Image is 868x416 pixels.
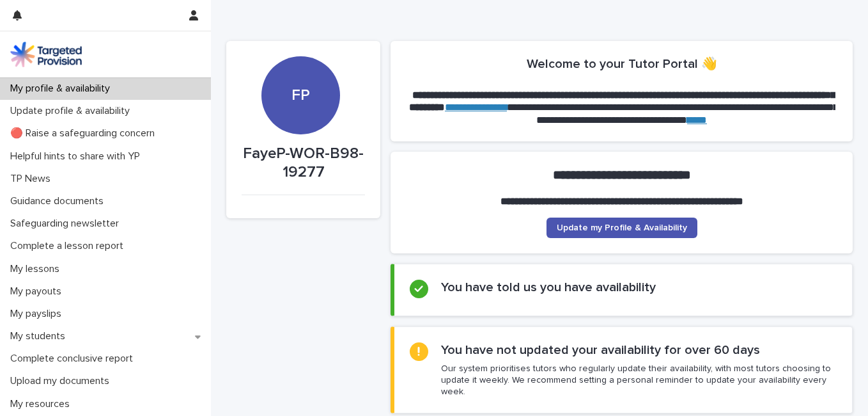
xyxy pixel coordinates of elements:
a: Update my Profile & Availability [546,218,697,238]
h2: Welcome to your Tutor Portal 👋 [527,56,717,72]
h2: You have not updated your availability for over 60 days [441,342,760,358]
div: FP [261,8,339,105]
p: My resources [5,398,80,410]
p: Upload my documents [5,375,120,387]
p: Update profile & availability [5,105,140,117]
p: My profile & availability [5,83,120,95]
p: TP News [5,173,61,185]
p: My students [5,330,75,342]
p: My payouts [5,285,72,298]
p: Complete a lesson report [5,240,134,252]
img: M5nRWzHhSzIhMunXDL62 [10,42,82,67]
p: My payslips [5,308,72,320]
p: Safeguarding newsletter [5,218,129,230]
p: Guidance documents [5,195,114,207]
p: Complete conclusive report [5,353,143,365]
p: Our system prioritises tutors who regularly update their availability, with most tutors choosing ... [441,363,837,398]
p: My lessons [5,263,70,275]
span: Update my Profile & Availability [557,223,687,232]
h2: You have told us you have availability [441,280,656,295]
p: 🔴 Raise a safeguarding concern [5,127,165,140]
p: FayeP-WOR-B98-19277 [242,145,365,182]
p: Helpful hints to share with YP [5,150,150,163]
